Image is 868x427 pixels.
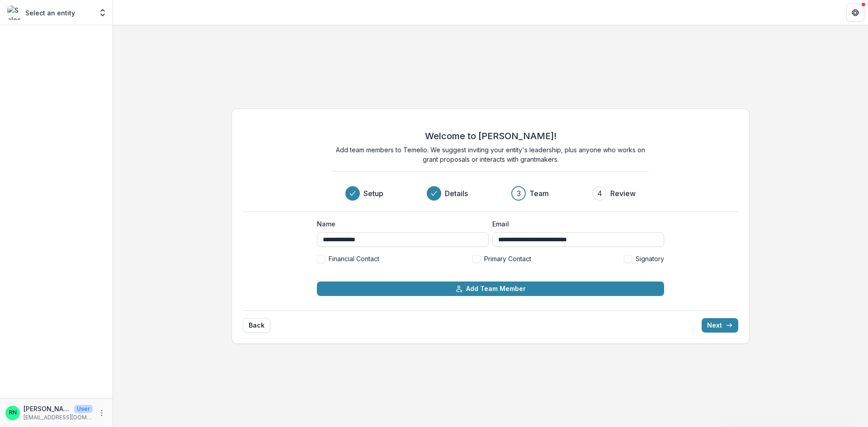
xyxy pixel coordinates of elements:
div: Progress [345,186,636,201]
button: Next [702,318,738,333]
p: Select an entity [25,8,75,18]
div: Rebecca Nassif [9,410,17,416]
h3: Details [445,188,468,199]
span: Primary Contact [484,254,531,263]
p: [PERSON_NAME] [24,404,71,413]
h2: Welcome to [PERSON_NAME]! [425,131,557,141]
button: Open entity switcher [96,4,109,22]
p: [EMAIL_ADDRESS][DOMAIN_NAME] [24,413,93,422]
h3: Review [610,188,636,199]
div: 3 [517,188,521,199]
h3: Team [529,188,549,199]
button: More [96,408,107,418]
span: Financial Contact [329,254,379,263]
label: Email [492,219,659,229]
h3: Setup [363,188,383,199]
img: Select an entity [7,5,22,20]
button: Add Team Member [317,282,664,296]
p: Add team members to Temelio. We suggest inviting your entity's leadership, plus anyone who works ... [332,145,649,164]
div: 4 [597,188,602,199]
button: Get Help [846,4,864,22]
span: Signatory [636,254,664,263]
button: Back [243,318,270,333]
p: User [74,405,93,413]
label: Name [317,219,483,229]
